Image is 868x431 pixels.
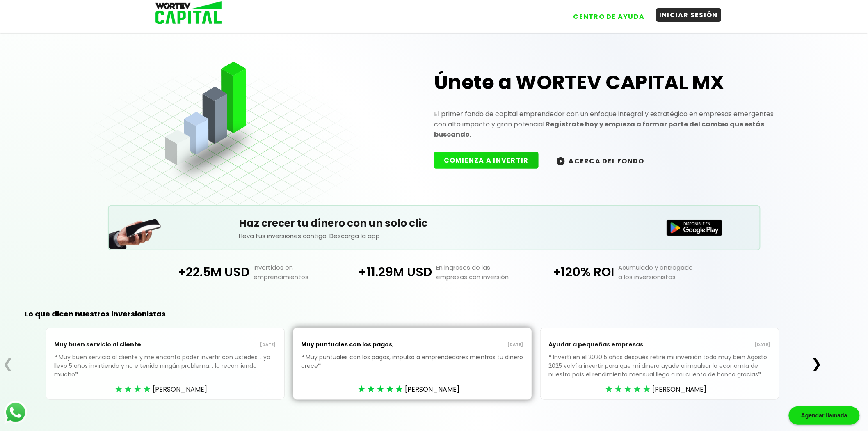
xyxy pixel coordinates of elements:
span: ❝ [54,353,59,361]
button: CENTRO DE AYUDA [570,10,648,23]
button: COMIENZA A INVERTIR [434,152,539,169]
p: Ayudar a pequeñas empresas [549,336,660,353]
p: El primer fondo de capital emprendedor con un enfoque integral y estratégico en empresas emergent... [434,109,781,140]
div: ★★★★★ [358,383,405,395]
a: INICIAR SESIÓN [648,4,722,23]
img: logos_whatsapp-icon.242b2217.svg [4,401,27,424]
span: [PERSON_NAME] [153,384,208,394]
p: En ingresos de las empresas con inversión [432,263,525,282]
span: ❝ [549,353,553,361]
div: Agendar llamada [789,406,860,425]
img: wortev-capital-acerca-del-fondo [557,157,565,165]
p: Invertidos en emprendimientos [250,263,343,282]
p: Muy buen servicio al cliente [54,336,165,353]
p: Lleva tus inversiones contigo. Descarga la app [239,231,629,241]
button: ❯ [809,355,825,372]
p: [DATE] [412,342,523,348]
span: ❞ [758,370,763,378]
p: Invertí en el 2020 5 años después retiré mi inversión todo muy bien Agosto 2025 volví a invertir ... [549,353,771,391]
div: ★★★★★ [605,383,652,395]
p: +11.29M USD [343,263,432,282]
p: Muy buen servicio al cliente y me encanta poder invertir con ustedes. . ya llevo 5 años invirtien... [54,353,276,391]
button: ACERCA DEL FONDO [547,152,654,170]
a: CENTRO DE AYUDA [562,4,648,23]
p: +120% ROI [525,263,614,282]
strong: Regístrate hoy y empieza a formar parte del cambio que estás buscando [434,119,765,139]
h5: Haz crecer tu dinero con un solo clic [239,215,629,231]
span: [PERSON_NAME] [405,384,459,394]
span: ❞ [75,370,80,378]
p: [DATE] [165,342,276,348]
p: Acumulado y entregado a los inversionistas [614,263,707,282]
p: Muy puntuales con los pagos, impulso a emprendedores mientras tu dinero crece [302,353,523,383]
h1: Únete a WORTEV CAPITAL MX [434,69,781,96]
img: Teléfono [109,209,162,249]
button: INICIAR SESIÓN [656,8,722,22]
p: Muy puntuales con los pagos, [302,336,413,353]
span: ❝ [302,353,306,361]
p: [DATE] [660,342,771,348]
img: Disponible en Google Play [667,220,722,236]
p: +22.5M USD [160,263,249,282]
span: [PERSON_NAME] [652,384,707,394]
span: ❞ [318,362,323,370]
div: ★★★★ [115,383,153,395]
a: COMIENZA A INVERTIR [434,156,547,165]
